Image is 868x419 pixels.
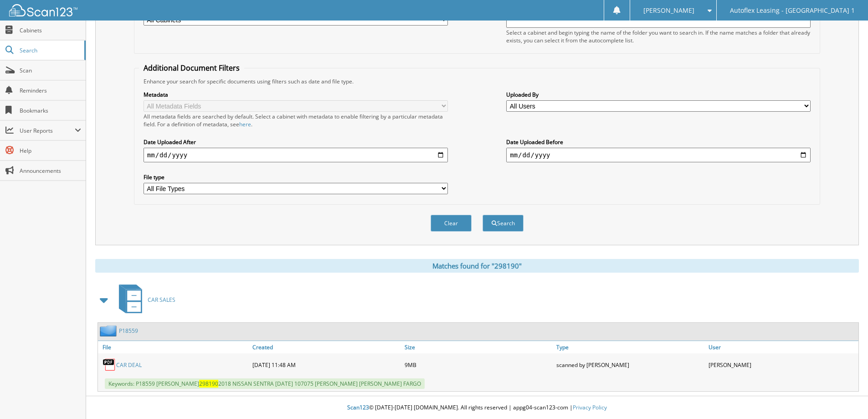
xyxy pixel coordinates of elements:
[144,113,448,128] div: All metadata fields are searched by default. Select a cabinet with metadata to enable filtering b...
[250,356,402,374] div: [DATE] 11:48 AM
[506,148,811,162] input: end
[554,341,706,353] a: Type
[402,341,555,353] a: Size
[239,120,251,128] a: here
[347,403,369,411] span: Scan123
[506,29,811,44] div: Select a cabinet and begin typing the name of the folder you want to search in. If the name match...
[506,91,811,98] label: Uploaded By
[431,215,472,232] button: Clear
[144,138,448,146] label: Date Uploaded After
[506,138,811,146] label: Date Uploaded Before
[20,47,80,54] span: Search
[20,87,81,94] span: Reminders
[144,91,448,98] label: Metadata
[116,361,142,369] a: CAR DEAL
[730,8,855,13] span: Autoflex Leasing - [GEOGRAPHIC_DATA] 1
[144,173,448,181] label: File type
[573,403,607,411] a: Privacy Policy
[822,375,868,419] iframe: Chat Widget
[105,378,425,389] span: Keywords: P18559 [PERSON_NAME] 2018 NISSAN SENTRA [DATE] 107075 [PERSON_NAME] [PERSON_NAME] FARGO
[20,127,75,134] span: User Reports
[20,67,81,74] span: Scan
[20,107,81,114] span: Bookmarks
[119,327,138,335] a: P18559
[9,4,77,16] img: scan123-logo-white.svg
[643,8,694,13] span: [PERSON_NAME]
[706,341,858,353] a: User
[20,26,81,34] span: Cabinets
[98,341,250,353] a: File
[139,78,815,85] div: Enhance your search for specific documents using filters such as date and file type.
[20,167,81,175] span: Announcements
[95,259,859,273] div: Matches found for "298190"
[250,341,402,353] a: Created
[144,148,448,162] input: start
[706,356,858,374] div: [PERSON_NAME]
[554,356,706,374] div: scanned by [PERSON_NAME]
[199,380,218,388] span: 298190
[402,356,555,374] div: 9MB
[20,147,81,155] span: Help
[148,296,175,304] span: CAR SALES
[100,325,119,336] img: folder2.png
[86,397,868,419] div: © [DATE]-[DATE] [DOMAIN_NAME]. All rights reserved | appg04-scan123-com |
[483,215,524,232] button: Search
[103,358,116,372] img: PDF.png
[139,63,244,73] legend: Additional Document Filters
[113,282,175,318] a: CAR SALES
